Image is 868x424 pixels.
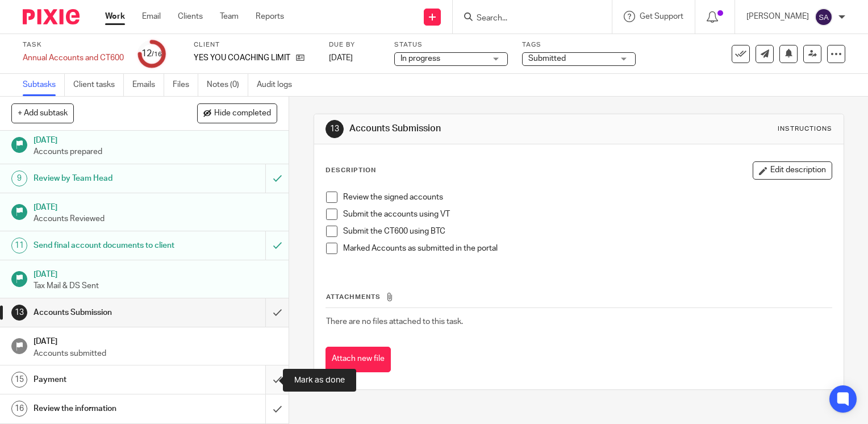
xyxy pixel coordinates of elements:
[34,199,278,213] h1: [DATE]
[343,243,832,254] p: Marked Accounts as submitted in the portal
[34,348,278,359] p: Accounts submitted
[522,40,636,49] label: Tags
[326,294,381,300] span: Attachments
[34,132,278,146] h1: [DATE]
[753,161,832,180] button: Edit description
[34,237,181,254] h1: Send final account documents to client
[23,74,65,96] a: Subtasks
[34,304,181,321] h1: Accounts Submission
[11,305,27,321] div: 13
[11,238,27,253] div: 11
[11,401,27,417] div: 16
[34,266,278,280] h1: [DATE]
[343,209,832,220] p: Submit the accounts using VT
[23,9,80,24] img: Pixie
[815,8,833,26] img: svg%3E
[34,146,278,157] p: Accounts prepared
[214,109,271,118] span: Hide completed
[105,11,125,22] a: Work
[197,103,277,123] button: Hide completed
[326,318,463,326] span: There are no files attached to this task.
[475,14,578,24] input: Search
[173,74,198,96] a: Files
[400,55,440,63] span: In progress
[34,400,181,417] h1: Review the information
[257,74,301,96] a: Audit logs
[220,11,239,22] a: Team
[23,40,124,49] label: Task
[325,120,344,138] div: 13
[34,213,278,225] p: Accounts Reviewed
[528,55,566,63] span: Submitted
[34,280,278,292] p: Tax Mail & DS Sent
[329,40,380,49] label: Due by
[207,74,248,96] a: Notes (0)
[325,347,391,372] button: Attach new file
[343,192,832,203] p: Review the signed accounts
[23,52,124,64] div: Annual Accounts and CT600
[11,372,27,388] div: 15
[152,51,162,57] small: /16
[73,74,124,96] a: Client tasks
[194,52,290,64] p: YES YOU COACHING LIMITED
[349,123,603,135] h1: Accounts Submission
[11,103,74,123] button: + Add subtask
[394,40,508,49] label: Status
[325,166,376,175] p: Description
[778,124,832,134] div: Instructions
[34,333,278,347] h1: [DATE]
[34,371,181,388] h1: Payment
[142,11,161,22] a: Email
[194,40,315,49] label: Client
[640,13,683,20] span: Get Support
[256,11,284,22] a: Reports
[11,171,27,186] div: 9
[178,11,203,22] a: Clients
[329,54,353,62] span: [DATE]
[746,11,809,22] p: [PERSON_NAME]
[141,47,162,60] div: 12
[132,74,164,96] a: Emails
[34,170,181,187] h1: Review by Team Head
[343,226,832,237] p: Submit the CT600 using BTC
